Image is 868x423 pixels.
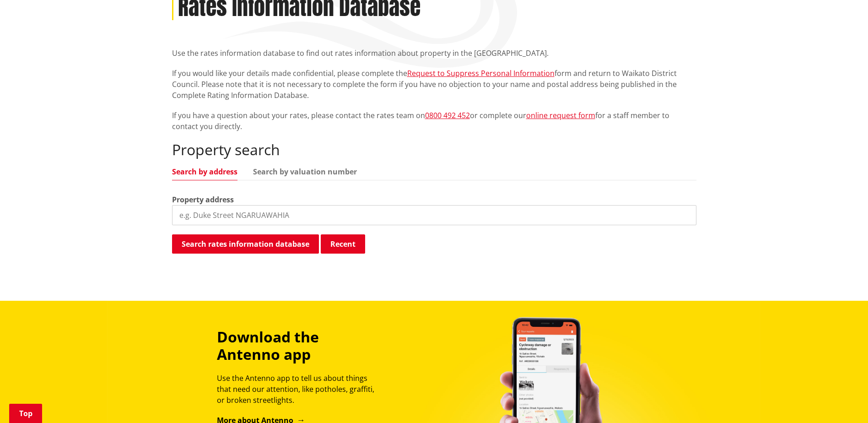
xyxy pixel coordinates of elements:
a: online request form [526,110,595,120]
iframe: Messenger Launcher [826,385,859,418]
h3: Download the Antenno app [217,328,383,363]
a: 0800 492 452 [425,110,470,120]
a: Top [9,404,42,423]
a: Request to Suppress Personal Information [407,68,555,78]
h2: Property search [172,141,696,158]
a: Search by valuation number [253,168,357,175]
p: If you have a question about your rates, please contact the rates team on or complete our for a s... [172,110,696,132]
button: Search rates information database [172,234,319,254]
p: Use the rates information database to find out rates information about property in the [GEOGRAPHI... [172,48,696,59]
a: Search by address [172,168,237,175]
p: If you would like your details made confidential, please complete the form and return to Waikato ... [172,68,696,101]
button: Recent [321,234,365,254]
label: Property address [172,194,234,205]
input: e.g. Duke Street NGARUAWAHIA [172,205,696,225]
p: Use the Antenno app to tell us about things that need our attention, like potholes, graffiti, or ... [217,373,383,406]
